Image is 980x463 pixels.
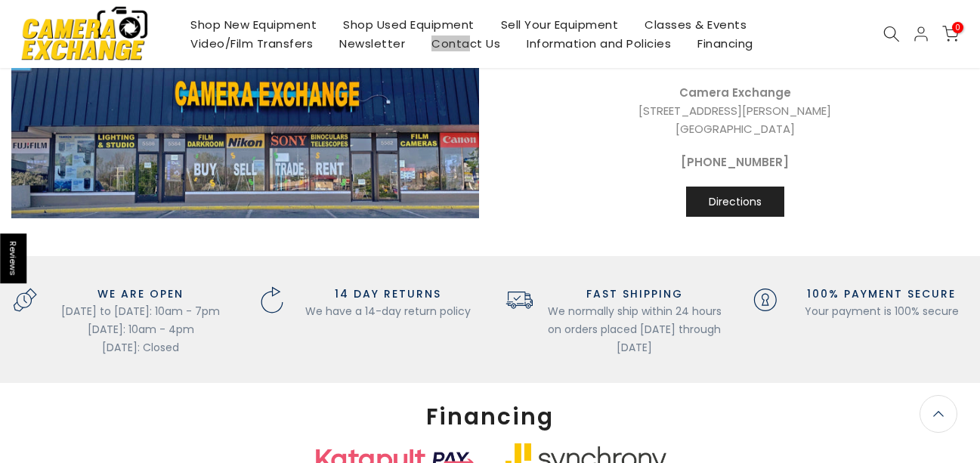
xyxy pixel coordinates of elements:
[686,187,784,217] a: Directions
[952,22,963,33] span: 0
[426,406,554,428] span: Financing
[685,34,767,53] a: Financing
[54,286,228,302] h3: WE ARE OPEN
[794,286,969,302] h3: 100% PAYMENT SECURE
[54,302,228,357] p: [DATE] to [DATE]: 10am - 7pm [DATE]: 10am - 4pm [DATE]: Closed
[178,34,326,53] a: Video/Film Transfers
[920,395,957,433] a: Back to the top
[632,15,760,34] a: Classes & Events
[301,286,475,302] h3: 14 DAY RETURNS
[326,34,419,53] a: Newsletter
[330,15,488,34] a: Shop Used Equipment
[514,34,685,53] a: Information and Policies
[942,26,959,42] a: 0
[509,84,962,138] p: [STREET_ADDRESS][PERSON_NAME] [GEOGRAPHIC_DATA]
[419,34,514,53] a: Contact Us
[301,302,475,320] p: We have a 14-day return policy
[178,15,330,34] a: Shop New Equipment
[548,302,722,357] p: We normally ship within 24 hours on orders placed [DATE] through [DATE]
[794,302,969,320] p: Your payment is 100% secure
[548,286,722,302] h3: FAST SHIPPING
[681,154,789,170] strong: [PHONE_NUMBER]
[679,85,791,100] strong: Camera Exchange
[487,15,632,34] a: Sell Your Equipment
